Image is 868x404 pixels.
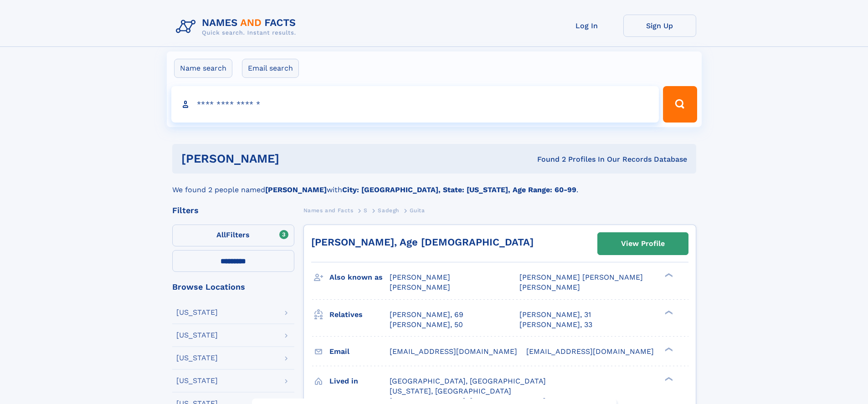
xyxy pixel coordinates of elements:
[598,233,688,255] a: View Profile
[176,377,218,384] div: [US_STATE]
[176,332,218,339] div: [US_STATE]
[621,233,665,254] div: View Profile
[172,174,696,195] div: We found 2 people named with .
[390,283,450,291] span: [PERSON_NAME]
[378,205,399,216] a: Sadegh
[526,347,654,356] span: [EMAIL_ADDRESS][DOMAIN_NAME]
[329,270,390,285] h3: Also known as
[390,387,511,395] span: [US_STATE], [GEOGRAPHIC_DATA]
[410,207,425,214] span: Guita
[390,377,546,385] span: [GEOGRAPHIC_DATA], [GEOGRAPHIC_DATA]
[663,86,697,123] button: Search Button
[519,320,592,330] a: [PERSON_NAME], 33
[519,310,591,320] a: [PERSON_NAME], 31
[390,320,463,330] a: [PERSON_NAME], 50
[329,307,390,322] h3: Relatives
[176,309,218,316] div: [US_STATE]
[216,230,226,239] span: All
[390,310,463,320] a: [PERSON_NAME], 69
[172,225,294,246] label: Filters
[265,185,327,194] b: [PERSON_NAME]
[390,347,517,356] span: [EMAIL_ADDRESS][DOMAIN_NAME]
[176,354,218,362] div: [US_STATE]
[390,273,450,281] span: [PERSON_NAME]
[172,206,294,215] div: Filters
[172,283,294,291] div: Browse Locations
[311,236,534,248] a: [PERSON_NAME], Age [DEMOGRAPHIC_DATA]
[408,154,687,164] div: Found 2 Profiles In Our Records Database
[171,86,659,123] input: search input
[174,59,232,78] label: Name search
[303,205,354,216] a: Names and Facts
[329,344,390,359] h3: Email
[663,272,673,278] div: ❯
[519,273,643,281] span: [PERSON_NAME] [PERSON_NAME]
[623,15,696,37] a: Sign Up
[342,185,576,194] b: City: [GEOGRAPHIC_DATA], State: [US_STATE], Age Range: 60-99
[519,283,580,291] span: [PERSON_NAME]
[663,376,673,382] div: ❯
[364,205,368,216] a: S
[364,207,368,214] span: S
[378,207,399,214] span: Sadegh
[242,59,299,78] label: Email search
[663,309,673,315] div: ❯
[181,153,408,164] h1: [PERSON_NAME]
[172,15,303,39] img: Logo Names and Facts
[550,15,623,37] a: Log In
[663,346,673,352] div: ❯
[329,373,390,389] h3: Lived in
